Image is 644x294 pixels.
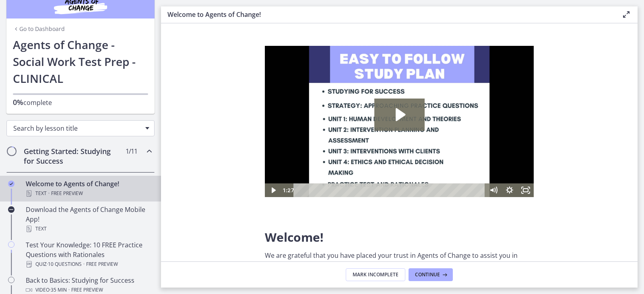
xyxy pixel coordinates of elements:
span: 0% [13,97,23,107]
button: Show settings menu [237,138,253,151]
span: · [48,189,50,198]
button: Play Video: c1o6hcmjueu5qasqsu00.mp4 [109,53,160,85]
div: Text [26,224,151,234]
div: Quiz [26,259,151,269]
div: Text [26,189,151,198]
span: Continue [415,271,440,278]
span: Free preview [51,189,83,198]
button: Continue [409,268,453,281]
p: We are grateful that you have placed your trust in Agents of Change to assist you in preparing fo... [265,251,534,280]
div: Download the Agents of Change Mobile App! [26,205,151,234]
button: Fullscreen [253,138,269,151]
span: Search by lesson title [13,124,141,133]
a: Go to Dashboard [13,25,65,33]
h1: Agents of Change - Social Work Test Prep - CLINICAL [13,36,148,87]
div: Welcome to Agents of Change! [26,179,151,198]
i: Completed [8,181,14,187]
span: · 10 Questions [47,259,82,269]
button: Mute [221,138,237,151]
span: Welcome! [265,229,324,245]
div: Search by lesson title [6,120,155,136]
p: complete [13,97,148,107]
div: Test Your Knowledge: 10 FREE Practice Questions with Rationales [26,240,151,269]
span: · [83,259,85,269]
span: Free preview [86,259,118,269]
h3: Welcome to Agents of Change! [167,10,609,19]
span: 1 / 11 [126,146,137,156]
div: Playbar [35,138,217,151]
h2: Getting Started: Studying for Success [24,146,122,166]
span: Mark Incomplete [353,271,398,278]
button: Mark Incomplete [346,268,405,281]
